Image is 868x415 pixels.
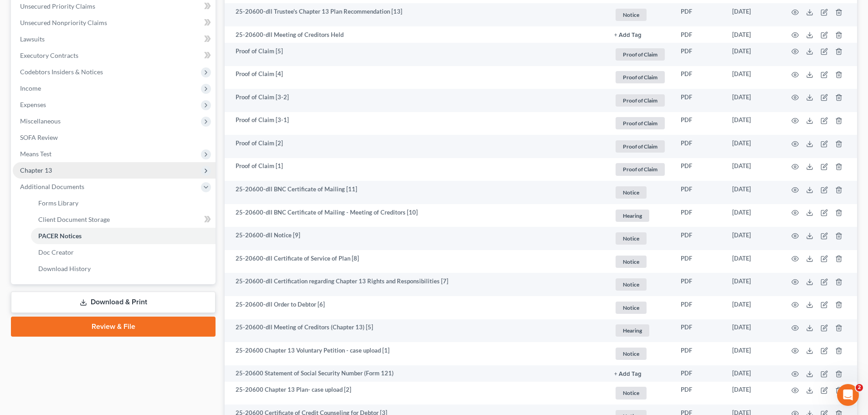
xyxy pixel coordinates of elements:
a: Notice [614,277,666,292]
span: Unsecured Nonpriority Claims [20,19,107,26]
a: Review & File [11,317,216,337]
td: PDF [673,342,725,365]
td: 25-20600-dll Meeting of Creditors Held [225,26,607,43]
a: Client Document Storage [31,211,216,228]
td: [DATE] [725,66,781,89]
td: [DATE] [725,158,781,181]
td: PDF [673,158,725,181]
td: PDF [673,204,725,227]
span: Executory Contracts [20,51,78,59]
td: [DATE] [725,204,781,227]
td: [DATE] [725,43,781,66]
td: PDF [673,112,725,135]
td: PDF [673,66,725,89]
a: Proof of Claim [614,139,666,154]
span: SOFA Review [20,133,58,141]
td: Proof of Claim [3-1] [225,112,607,135]
span: Means Test [20,150,51,158]
span: Unsecured Priority Claims [20,2,95,10]
td: PDF [673,181,725,204]
a: Proof of Claim [614,70,666,85]
td: [DATE] [725,112,781,135]
span: Proof of Claim [616,48,665,61]
td: [DATE] [725,382,781,405]
td: [DATE] [725,89,781,112]
td: 25-20600-dll BNC Certificate of Mailing - Meeting of Creditors [10] [225,204,607,227]
td: 25-20600-dll Certification regarding Chapter 13 Rights and Responsibilities [7] [225,273,607,296]
a: Doc Creator [31,244,216,261]
span: Download History [38,265,91,272]
span: Notice [616,232,647,245]
span: Hearing [616,210,649,222]
a: Hearing [614,323,666,338]
a: Forms Library [31,195,216,211]
span: Forms Library [38,199,78,207]
td: [DATE] [725,365,781,382]
td: PDF [673,319,725,343]
span: Notice [616,302,647,314]
span: Proof of Claim [616,71,665,83]
span: Notice [616,186,647,199]
span: Notice [616,348,647,360]
iframe: Intercom live chat [837,384,859,406]
span: Expenses [20,101,46,108]
a: SOFA Review [13,129,216,146]
td: 25-20600-dll Certificate of Service of Plan [8] [225,250,607,273]
span: Notice [616,9,647,21]
td: [DATE] [725,181,781,204]
span: Notice [616,256,647,268]
td: PDF [673,26,725,43]
button: + Add Tag [614,32,642,38]
span: Client Document Storage [38,215,110,223]
a: Notice [614,254,666,269]
td: PDF [673,89,725,112]
span: Proof of Claim [616,140,665,153]
td: [DATE] [725,227,781,250]
span: Proof of Claim [616,94,665,107]
a: Executory Contracts [13,47,216,64]
span: Notice [616,387,647,399]
td: 25-20600-dll Order to Debtor [6] [225,296,607,319]
span: Doc Creator [38,248,74,256]
td: PDF [673,382,725,405]
button: + Add Tag [614,371,642,377]
td: [DATE] [725,3,781,26]
td: [DATE] [725,296,781,319]
a: Notice [614,346,666,361]
td: [DATE] [725,273,781,296]
span: Miscellaneous [20,117,61,125]
td: 25-20600 Chapter 13 Voluntary Petition - case upload [1] [225,342,607,365]
span: Chapter 13 [20,166,52,174]
a: Proof of Claim [614,162,666,177]
td: 25-20600-dll Notice [9] [225,227,607,250]
a: Download & Print [11,292,216,313]
a: Notice [614,185,666,200]
td: 25-20600-dll Trustee's Chapter 13 Plan Recommendation [13] [225,3,607,26]
a: Proof of Claim [614,93,666,108]
span: PACER Notices [38,232,82,240]
td: PDF [673,296,725,319]
a: Notice [614,300,666,315]
span: 2 [856,384,863,391]
td: 25-20600 Chapter 13 Plan- case upload [2] [225,382,607,405]
td: 25-20600 Statement of Social Security Number (Form 121) [225,365,607,382]
a: Notice [614,7,666,22]
a: Proof of Claim [614,116,666,131]
td: PDF [673,250,725,273]
a: + Add Tag [614,369,666,378]
a: Proof of Claim [614,47,666,62]
span: Hearing [616,324,649,337]
td: Proof of Claim [5] [225,43,607,66]
a: Download History [31,261,216,277]
a: Lawsuits [13,31,216,47]
span: Additional Documents [20,183,84,190]
td: PDF [673,365,725,382]
td: Proof of Claim [2] [225,135,607,158]
td: Proof of Claim [1] [225,158,607,181]
span: Codebtors Insiders & Notices [20,68,103,76]
td: PDF [673,43,725,66]
td: PDF [673,227,725,250]
td: PDF [673,3,725,26]
a: Hearing [614,208,666,223]
span: Notice [616,278,647,291]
